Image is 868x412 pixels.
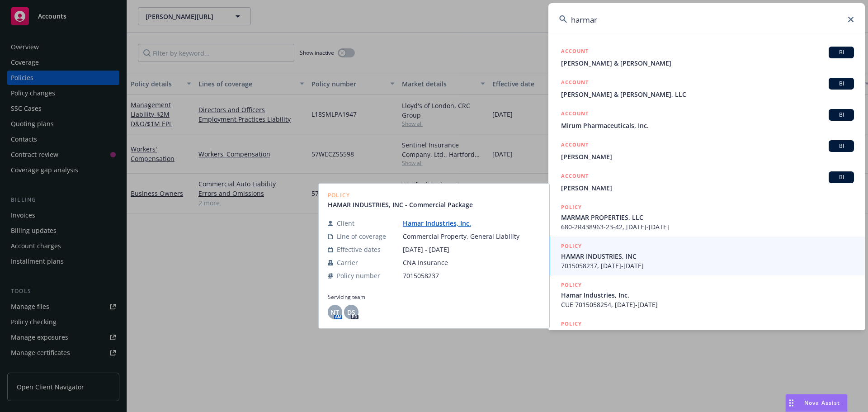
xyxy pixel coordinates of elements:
[548,275,865,314] a: POLICYHamar Industries, Inc.CUE 7015058254, [DATE]-[DATE]
[561,251,854,261] span: HAMAR INDUSTRIES, INC
[832,173,850,181] span: BI
[548,166,865,198] a: ACCOUNTBI[PERSON_NAME]
[561,280,582,289] h5: POLICY
[832,80,850,88] span: BI
[561,58,854,68] span: [PERSON_NAME] & [PERSON_NAME]
[561,222,854,232] span: 680-2R438963-23-42, [DATE]-[DATE]
[548,42,865,73] a: ACCOUNTBI[PERSON_NAME] & [PERSON_NAME]
[548,3,865,36] input: Search...
[548,104,865,135] a: ACCOUNTBIMirum Pharmaceuticals, Inc.
[561,109,589,120] h5: ACCOUNT
[832,48,850,57] span: BI
[548,237,865,275] a: POLICYHAMAR INDUSTRIES, INC7015058237, [DATE]-[DATE]
[832,111,850,119] span: BI
[561,121,854,130] span: Mirum Pharmaceuticals, Inc.
[548,135,865,166] a: ACCOUNTBI[PERSON_NAME]
[548,314,865,353] a: POLICYHAMAR INDUSTRIES, INC
[561,152,854,161] span: [PERSON_NAME]
[561,183,854,193] span: [PERSON_NAME]
[561,90,854,99] span: [PERSON_NAME] & [PERSON_NAME], LLC
[561,213,854,222] span: MARMAR PROPERTIES, LLC
[785,394,848,412] button: Nova Assist
[561,47,589,57] h5: ACCOUNT
[561,203,582,212] h5: POLICY
[548,198,865,237] a: POLICYMARMAR PROPERTIES, LLC680-2R438963-23-42, [DATE]-[DATE]
[832,142,850,150] span: BI
[561,140,589,151] h5: ACCOUNT
[561,242,582,251] h5: POLICY
[561,329,854,339] span: HAMAR INDUSTRIES, INC
[786,394,797,412] div: Drag to move
[561,171,589,182] h5: ACCOUNT
[561,290,854,300] span: Hamar Industries, Inc.
[548,73,865,104] a: ACCOUNTBI[PERSON_NAME] & [PERSON_NAME], LLC
[561,261,854,270] span: 7015058237, [DATE]-[DATE]
[561,319,582,328] h5: POLICY
[804,399,840,407] span: Nova Assist
[561,300,854,309] span: CUE 7015058254, [DATE]-[DATE]
[561,78,589,89] h5: ACCOUNT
